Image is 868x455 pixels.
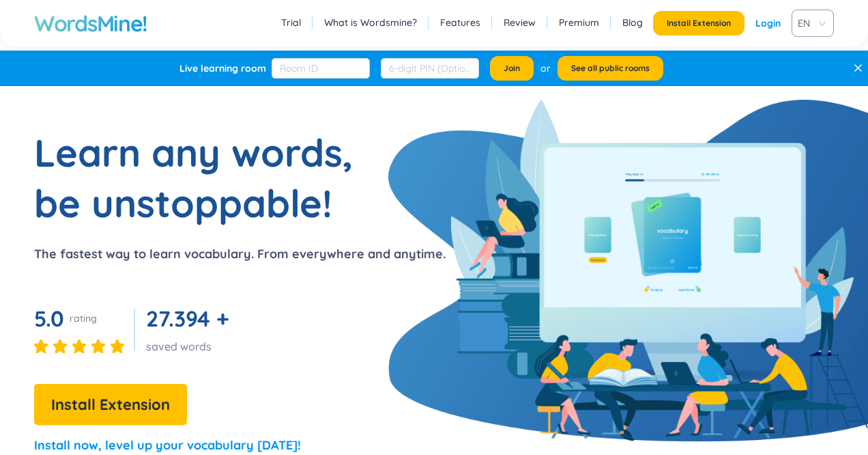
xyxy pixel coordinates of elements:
[34,10,147,37] a: WordsMine!
[34,305,64,332] span: 5.0
[504,16,536,29] a: Review
[51,393,170,417] span: Install Extension
[504,63,520,74] span: Join
[34,399,187,413] a: Install Extension
[622,16,643,29] a: Blog
[324,16,417,29] a: What is Wordsmine?
[34,127,375,228] h1: Learn any words, be unstoppable!
[571,63,650,74] span: See all public rooms
[179,61,266,75] div: Live learning room
[70,312,97,325] div: rating
[667,18,731,29] span: Install Extension
[272,58,370,79] input: Room ID
[798,13,822,33] span: VIE
[34,245,446,264] p: The fastest way to learn vocabulary. From everywhere and anytime.
[281,16,301,29] a: Trial
[653,11,744,36] button: Install Extension
[755,11,781,36] a: Login
[381,58,479,79] input: 6-digit PIN (Optional)
[34,436,301,455] p: Install now, level up your vocabulary [DATE]!
[540,61,551,76] div: or
[440,16,480,29] a: Features
[490,56,534,81] button: Join
[34,384,187,425] button: Install Extension
[558,56,663,81] button: See all public rooms
[146,305,229,332] span: 27.394 +
[146,339,234,354] div: saved words
[559,16,599,29] a: Premium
